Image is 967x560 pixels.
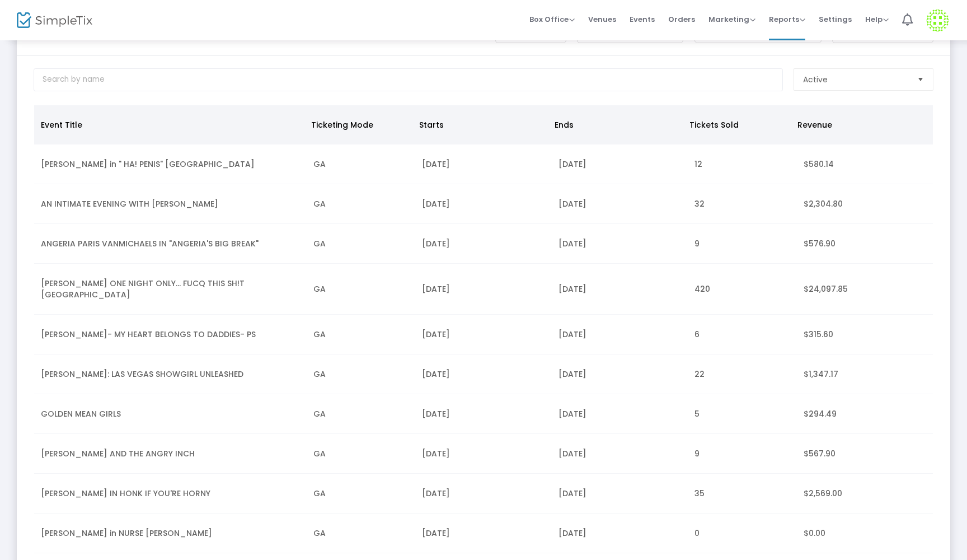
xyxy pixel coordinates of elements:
[307,514,416,553] td: GA
[797,184,933,224] td: $2,304.80
[304,105,412,144] th: Ticketing Mode
[307,354,416,394] td: GA
[415,474,551,514] td: [DATE]
[34,394,307,434] td: GOLDEN MEAN GIRLS
[307,144,416,184] td: GA
[307,224,416,264] td: GA
[708,14,755,25] span: Marketing
[34,68,783,91] input: Search by name
[688,224,797,264] td: 9
[307,394,416,434] td: GA
[797,394,933,434] td: $294.49
[797,434,933,474] td: $567.90
[415,184,551,224] td: [DATE]
[34,224,307,264] td: ANGERIA PARIS VANMICHAELS IN "ANGERIA'S BIG BREAK"
[797,514,933,553] td: $0.00
[797,144,933,184] td: $580.14
[688,434,797,474] td: 9
[415,224,551,264] td: [DATE]
[34,144,307,184] td: [PERSON_NAME] in " HA! PENIS" [GEOGRAPHIC_DATA]
[307,184,416,224] td: GA
[34,474,307,514] td: [PERSON_NAME] IN HONK IF YOU'RE HORNY
[548,105,683,144] th: Ends
[34,315,307,354] td: [PERSON_NAME]- MY HEART BELONGS TO DADDIES- PS
[415,315,551,354] td: [DATE]
[552,315,688,354] td: [DATE]
[668,5,695,34] span: Orders
[552,224,688,264] td: [DATE]
[415,514,551,553] td: [DATE]
[552,434,688,474] td: [DATE]
[688,354,797,394] td: 22
[415,434,551,474] td: [DATE]
[913,69,928,90] button: Select
[415,354,551,394] td: [DATE]
[307,315,416,354] td: GA
[688,514,797,553] td: 0
[630,5,655,34] span: Events
[307,434,416,474] td: GA
[415,264,551,315] td: [DATE]
[797,315,933,354] td: $315.60
[769,14,805,25] span: Reports
[552,184,688,224] td: [DATE]
[588,5,616,34] span: Venues
[307,474,416,514] td: GA
[797,474,933,514] td: $2,569.00
[552,144,688,184] td: [DATE]
[529,14,575,25] span: Box Office
[797,354,933,394] td: $1,347.17
[688,264,797,315] td: 420
[688,315,797,354] td: 6
[34,184,307,224] td: AN INTIMATE EVENING WITH [PERSON_NAME]
[865,14,889,25] span: Help
[34,434,307,474] td: [PERSON_NAME] AND THE ANGRY INCH
[34,514,307,553] td: [PERSON_NAME] in NURSE [PERSON_NAME]
[688,474,797,514] td: 35
[552,264,688,315] td: [DATE]
[34,354,307,394] td: [PERSON_NAME]: LAS VEGAS SHOWGIRL UNLEASHED
[797,119,832,130] span: Revenue
[819,5,852,34] span: Settings
[552,514,688,553] td: [DATE]
[688,184,797,224] td: 32
[797,224,933,264] td: $576.90
[552,474,688,514] td: [DATE]
[415,144,551,184] td: [DATE]
[412,105,548,144] th: Starts
[797,264,933,315] td: $24,097.85
[803,74,828,85] span: Active
[552,394,688,434] td: [DATE]
[34,264,307,315] td: [PERSON_NAME] ONE NIGHT ONLY... FUCQ THIS SH!T [GEOGRAPHIC_DATA]
[552,354,688,394] td: [DATE]
[34,105,304,144] th: Event Title
[688,394,797,434] td: 5
[307,264,416,315] td: GA
[688,144,797,184] td: 12
[415,394,551,434] td: [DATE]
[683,105,791,144] th: Tickets Sold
